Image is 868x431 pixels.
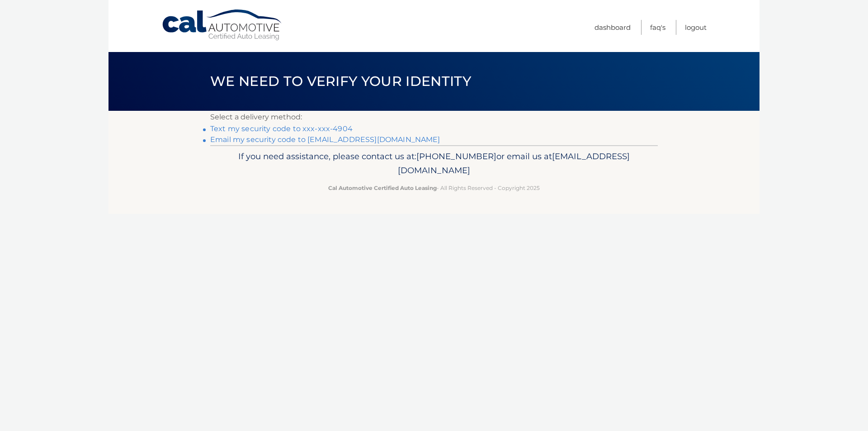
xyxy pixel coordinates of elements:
[216,183,652,193] p: - All Rights Reserved - Copyright 2025
[210,73,471,90] span: We need to verify your identity
[328,185,437,191] strong: Cal Automotive Certified Auto Leasing
[161,9,283,41] a: Cal Automotive
[210,124,353,133] a: Text my security code to xxx-xxx-4904
[650,20,665,35] a: FAQ's
[416,151,496,161] span: [PHONE_NUMBER]
[210,135,440,144] a: Email my security code to [EMAIL_ADDRESS][DOMAIN_NAME]
[685,20,707,35] a: Logout
[216,149,652,178] p: If you need assistance, please contact us at: or email us at
[594,20,631,35] a: Dashboard
[210,111,658,123] p: Select a delivery method:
